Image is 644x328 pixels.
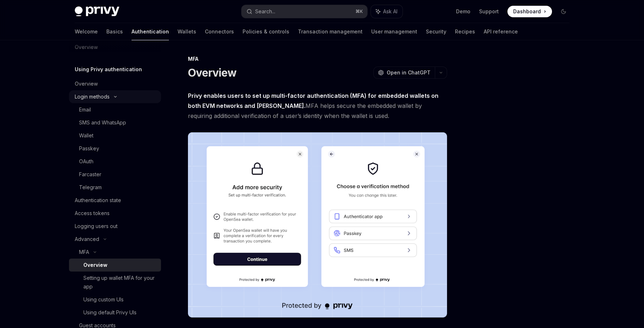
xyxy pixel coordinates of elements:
[75,196,121,205] div: Authentication state
[241,5,367,18] button: Search...⌘K
[69,129,161,142] a: Wallet
[75,92,110,101] div: Login methods
[426,23,446,40] a: Security
[69,194,161,207] a: Authentication state
[79,157,93,166] div: OAuth
[79,170,101,179] div: Farcaster
[75,23,98,40] a: Welcome
[83,261,107,269] div: Overview
[243,23,289,40] a: Policies & controls
[79,131,93,140] div: Wallet
[479,8,499,15] a: Support
[456,8,470,15] a: Demo
[79,248,89,256] div: MFA
[188,55,447,63] div: MFA
[383,8,397,15] span: Ask AI
[69,77,161,90] a: Overview
[106,23,123,40] a: Basics
[75,65,142,74] h5: Using Privy authentication
[69,220,161,233] a: Logging users out
[69,142,161,155] a: Passkey
[69,272,161,293] a: Setting up wallet MFA for your app
[178,23,196,40] a: Wallets
[83,295,124,304] div: Using custom UIs
[75,79,98,88] div: Overview
[83,274,157,291] div: Setting up wallet MFA for your app
[371,5,402,18] button: Ask AI
[188,91,447,121] span: MFA helps secure the embedded wallet by requiring additional verification of a user’s identity wh...
[75,235,99,243] div: Advanced
[75,6,119,17] img: dark logo
[387,69,431,76] span: Open in ChatGPT
[69,181,161,194] a: Telegram
[371,23,417,40] a: User management
[188,92,438,109] strong: Privy enables users to set up multi-factor authentication (MFA) for embedded wallets on both EVM ...
[79,183,102,192] div: Telegram
[132,23,169,40] a: Authentication
[69,116,161,129] a: SMS and WhatsApp
[79,144,99,153] div: Passkey
[69,207,161,220] a: Access tokens
[69,306,161,319] a: Using default Privy UIs
[298,23,363,40] a: Transaction management
[558,6,569,17] button: Toggle dark mode
[75,209,110,218] div: Access tokens
[69,103,161,116] a: Email
[205,23,234,40] a: Connectors
[507,6,552,17] a: Dashboard
[484,23,518,40] a: API reference
[79,118,126,127] div: SMS and WhatsApp
[69,168,161,181] a: Farcaster
[355,9,363,14] span: ⌘ K
[188,132,447,318] img: images/MFA.png
[455,23,475,40] a: Recipes
[83,308,137,317] div: Using default Privy UIs
[69,293,161,306] a: Using custom UIs
[69,259,161,272] a: Overview
[75,222,118,231] div: Logging users out
[513,8,541,15] span: Dashboard
[69,155,161,168] a: OAuth
[255,7,275,16] div: Search...
[373,67,435,79] button: Open in ChatGPT
[188,66,236,79] h1: Overview
[79,105,91,114] div: Email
